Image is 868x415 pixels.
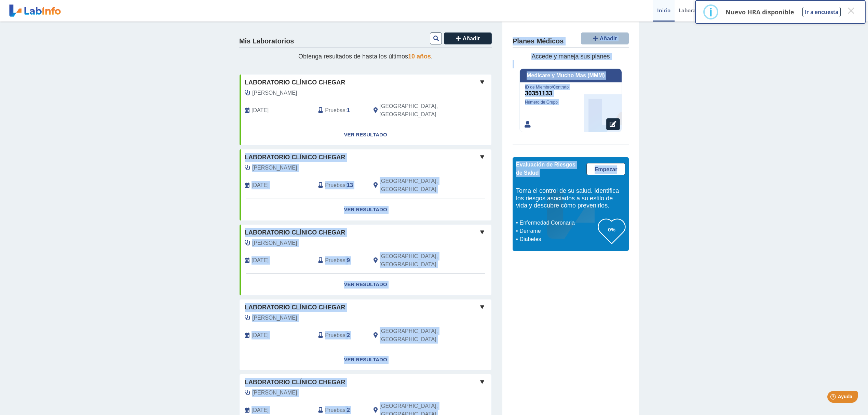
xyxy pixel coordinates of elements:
[240,274,491,295] a: Ver Resultado
[600,36,617,41] span: Añadir
[845,4,857,17] button: Close this dialog
[347,182,353,188] b: 13
[444,32,492,44] button: Añadir
[518,227,598,235] li: Derrame
[252,256,269,265] span: 2024-02-16
[347,257,350,263] b: 9
[347,107,350,113] b: 1
[725,8,794,16] p: Nuevo HRA disponible
[347,332,350,338] b: 2
[252,314,297,322] span: Vestal Vargas, Veronica
[240,349,491,371] a: Ver Resultado
[239,37,294,45] h4: Mis Laboratorios
[598,225,625,234] h3: 0%
[245,78,345,87] span: Laboratorio Clínico Chegar
[380,102,455,119] span: Rio Grande, PR
[298,53,433,60] span: Obtenga resultados de hasta los últimos .
[240,199,491,220] a: Ver Resultado
[516,187,625,210] h5: Toma el control de su salud. Identifica los riesgos asociados a su estilo de vida y descubre cómo...
[408,53,431,60] span: 10 años
[313,252,368,269] div: :
[252,406,269,414] span: 2025-06-23
[380,252,455,269] span: Rio Grande, PR
[252,106,269,115] span: 2024-10-03
[245,378,345,387] span: Laboratorio Clínico Chegar
[245,228,345,237] span: Laboratorio Clínico Chegar
[513,37,564,45] h4: Planes Médicos
[380,327,455,344] span: Rio Grande, PR
[313,177,368,193] div: :
[463,36,480,41] span: Añadir
[709,6,713,18] div: i
[313,102,368,119] div: :
[240,124,491,146] a: Ver Resultado
[252,164,297,172] span: Ortiz Gomez, Adelaida
[518,235,598,243] li: Diabetes
[252,389,297,397] span: Pena, Jose
[518,219,598,227] li: Enfermedad Coronaria
[252,181,269,189] span: 2024-09-12
[252,331,269,339] span: 2025-09-24
[325,106,345,115] span: Pruebas
[252,89,297,97] span: Ortiz Gomez, Adelaida
[586,163,625,175] a: Empezar
[347,407,350,413] b: 2
[595,166,618,172] span: Empezar
[313,327,368,344] div: :
[252,239,297,247] span: Pena Figueroa, Jose
[802,7,841,17] button: Ir a encuesta
[531,53,610,60] span: Accede y maneja sus planes
[807,388,860,407] iframe: Help widget launcher
[516,162,575,176] span: Evaluación de Riesgos de Salud
[245,303,345,312] span: Laboratorio Clínico Chegar
[581,32,629,44] button: Añadir
[245,153,345,162] span: Laboratorio Clínico Chegar
[325,406,345,414] span: Pruebas
[325,256,345,265] span: Pruebas
[325,331,345,339] span: Pruebas
[380,177,455,193] span: Rio Grande, PR
[325,181,345,189] span: Pruebas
